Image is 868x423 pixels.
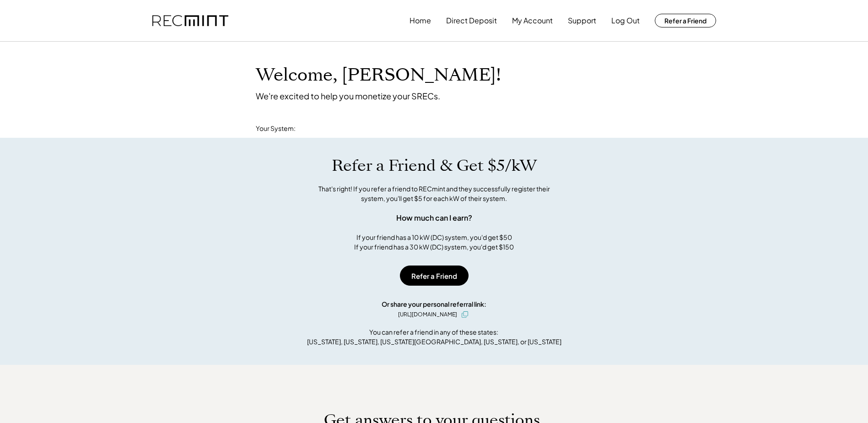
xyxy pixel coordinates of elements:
h1: Refer a Friend & Get $5/kW [332,156,537,175]
button: Log Out [611,11,640,30]
button: My Account [512,11,553,30]
div: Your System: [256,124,296,133]
div: You can refer a friend in any of these states: [US_STATE], [US_STATE], [US_STATE][GEOGRAPHIC_DATA... [307,327,561,347]
button: Direct Deposit [446,11,497,30]
button: Refer a Friend [655,14,716,27]
div: That's right! If you refer a friend to RECmint and they successfully register their system, you'l... [308,184,560,203]
button: Home [410,11,431,30]
img: recmint-logotype%403x.png [152,15,228,27]
div: [URL][DOMAIN_NAME] [398,310,457,319]
button: Refer a Friend [400,266,469,286]
h1: Welcome, [PERSON_NAME]! [256,65,501,86]
div: Or share your personal referral link: [382,299,486,309]
div: We're excited to help you monetize your SRECs. [256,91,440,101]
div: If your friend has a 10 kW (DC) system, you'd get $50 If your friend has a 30 kW (DC) system, you... [354,233,514,252]
div: How much can I earn? [396,212,472,223]
button: click to copy [459,309,470,320]
button: Support [568,11,596,30]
